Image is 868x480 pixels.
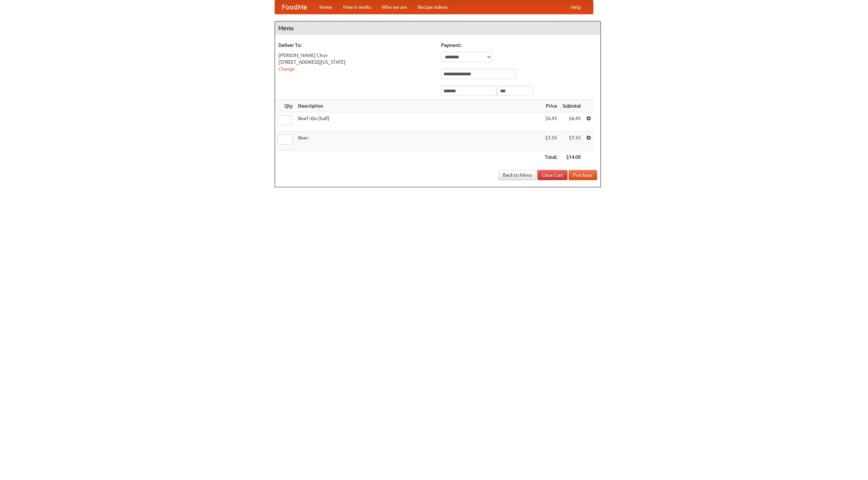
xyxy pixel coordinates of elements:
[376,0,412,14] a: Who we are
[338,0,376,14] a: How it works
[498,170,536,180] a: Back to Menu
[275,100,295,112] th: Qty
[314,0,338,14] a: Home
[412,0,453,14] a: Recipe videos
[560,151,584,164] th: $14.00
[278,66,295,72] a: Change
[560,112,584,132] td: $6.45
[569,170,597,180] button: Purchase
[537,170,568,180] a: Clear Cart
[441,42,597,49] h5: Payment:
[560,132,584,151] td: $7.55
[542,151,560,164] th: Total:
[278,42,434,49] h5: Deliver To:
[278,52,434,59] div: [PERSON_NAME] Chuv
[542,100,560,112] th: Price
[295,132,542,151] td: Beer
[278,59,434,65] div: [STREET_ADDRESS][US_STATE]
[275,21,600,35] h4: Menu
[542,112,560,132] td: $6.45
[295,100,542,112] th: Description
[560,100,584,112] th: Subtotal
[565,0,586,14] a: Help
[275,0,314,14] a: FoodMe
[542,132,560,151] td: $7.55
[295,112,542,132] td: Beef ribs (half)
